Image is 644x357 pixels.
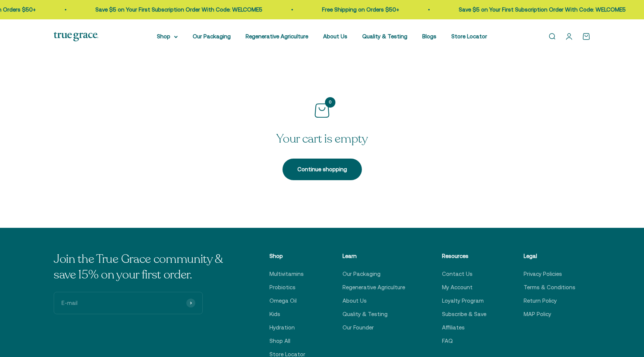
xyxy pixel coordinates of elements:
[442,296,484,305] a: Loyalty Program
[524,296,557,305] a: Return Policy
[269,310,280,319] a: Kids
[362,33,407,39] a: Quality & Testing
[269,337,290,345] a: Shop All
[276,131,367,147] p: Your cart is empty
[342,283,405,292] a: Regenerative Agriculture
[269,283,296,292] a: Probiotics
[458,5,625,14] p: Save $5 on Your First Subscription Order With Code: WELCOME5
[322,6,399,13] a: Free Shipping on Orders $50+
[342,310,388,319] a: Quality & Testing
[451,33,487,39] a: Store Locator
[325,97,335,108] span: 0
[442,323,465,332] a: Affiliates
[524,252,575,261] p: Legal
[54,252,233,283] p: Join the True Grace community & save 15% on your first order.
[157,32,178,41] summary: Shop
[442,337,453,345] a: FAQ
[524,270,562,278] a: Privacy Policies
[442,252,486,261] p: Resources
[342,252,405,261] p: Learn
[442,283,473,292] a: My Account
[524,283,575,292] a: Terms & Conditions
[269,296,297,305] a: Omega Oil
[342,323,374,332] a: Our Founder
[422,33,436,39] a: Blogs
[342,296,367,305] a: About Us
[269,270,304,278] a: Multivitamins
[442,270,473,278] a: Contact Us
[95,5,262,14] p: Save $5 on Your First Subscription Order With Code: WELCOME5
[269,323,295,332] a: Hydration
[323,33,347,39] a: About Us
[193,33,231,39] a: Our Packaging
[442,310,486,319] a: Subscribe & Save
[246,33,308,39] a: Regenerative Agriculture
[269,252,305,261] p: Shop
[524,310,551,319] a: MAP Policy
[342,270,381,278] a: Our Packaging
[282,159,362,180] a: Continue shopping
